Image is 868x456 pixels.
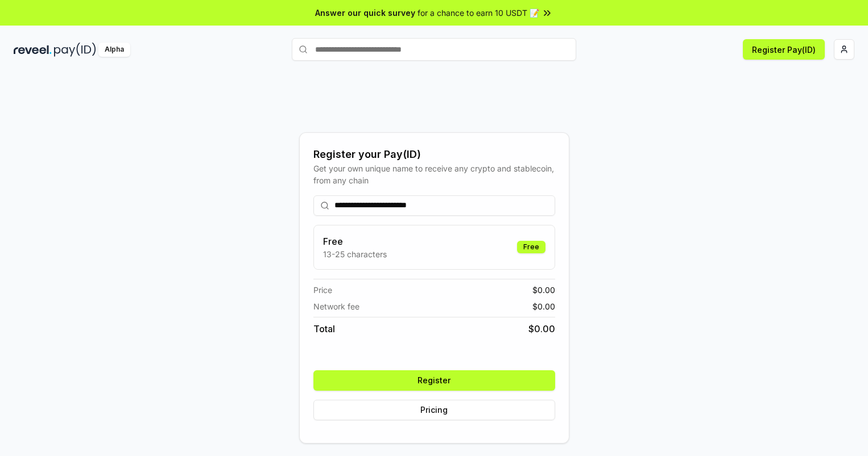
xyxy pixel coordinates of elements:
[743,39,825,60] button: Register Pay(ID)
[418,7,539,19] span: for a chance to earn 10 USDT 📝
[517,241,545,253] div: Free
[313,400,555,420] button: Pricing
[315,7,415,19] span: Answer our quick survey
[313,322,335,336] span: Total
[313,147,555,162] div: Register your Pay(ID)
[528,322,555,336] span: $ 0.00
[323,248,387,260] p: 13-25 characters
[532,300,555,312] span: $ 0.00
[98,43,130,57] div: Alpha
[54,43,96,57] img: pay_id
[532,284,555,296] span: $ 0.00
[313,162,555,186] div: Get your own unique name to receive any crypto and stablecoin, from any chain
[14,43,52,57] img: reveel_dark
[313,300,359,312] span: Network fee
[313,370,555,391] button: Register
[313,284,332,296] span: Price
[323,235,387,248] h3: Free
